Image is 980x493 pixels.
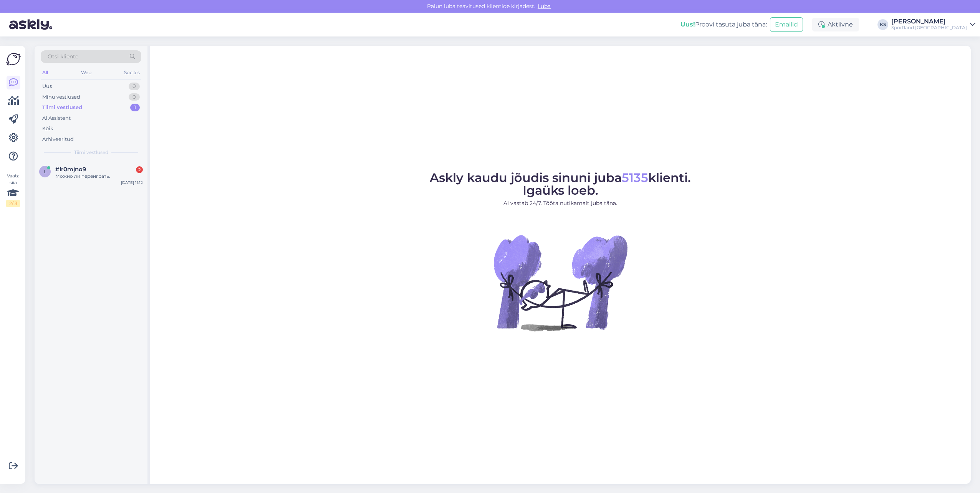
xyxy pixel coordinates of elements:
[891,18,967,25] div: [PERSON_NAME]
[891,25,967,31] div: Sportland [GEOGRAPHIC_DATA]
[42,104,82,111] div: Tiimi vestlused
[680,20,767,29] div: Proovi tasuta juba täna:
[42,125,53,132] div: Kõik
[6,52,21,66] img: Askly Logo
[535,3,553,10] span: Luba
[491,213,629,352] img: No Chat active
[44,169,46,174] span: l
[42,93,80,101] div: Minu vestlused
[42,136,74,143] div: Arhiveeritud
[74,149,108,156] span: Tiimi vestlused
[6,172,20,207] div: Vaata siia
[891,18,975,31] a: [PERSON_NAME]Sportland [GEOGRAPHIC_DATA]
[129,93,140,101] div: 0
[55,173,143,180] div: Можно ли переиграть.
[48,53,78,61] span: Otsi kliente
[122,68,141,78] div: Socials
[79,68,93,78] div: Web
[42,83,52,90] div: Uus
[812,18,859,31] div: Aktiivne
[136,166,143,173] div: 2
[121,180,143,185] div: [DATE] 11:12
[680,21,695,28] b: Uus!
[130,104,140,111] div: 1
[42,114,71,122] div: AI Assistent
[770,17,803,32] button: Emailid
[877,19,888,30] div: KS
[129,83,140,90] div: 0
[622,170,648,185] span: 5135
[41,68,50,78] div: All
[55,166,86,173] span: #lr0mjno9
[430,199,691,207] p: AI vastab 24/7. Tööta nutikamalt juba täna.
[6,200,20,207] div: 2 / 3
[430,170,691,198] span: Askly kaudu jõudis sinuni juba klienti. Igaüks loeb.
